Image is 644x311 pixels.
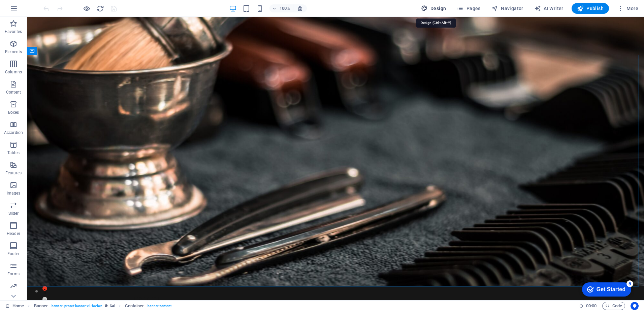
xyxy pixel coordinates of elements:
span: More [617,5,638,12]
span: : [591,303,592,308]
span: Publish [577,5,604,12]
span: Design [421,5,446,12]
span: Pages [457,5,480,12]
div: Get Started [85,151,114,157]
button: Usercentrics [631,302,639,310]
span: . banner .preset-banner-v3-barber [51,302,102,310]
p: Elements [5,49,22,55]
nav: breadcrumb [34,302,171,310]
h6: Session time [579,302,597,310]
p: Favorites [5,29,22,34]
div: 5 [115,145,122,151]
button: Code [602,302,625,310]
p: Content [6,90,21,95]
p: Footer [7,251,20,256]
button: Pages [454,3,483,14]
div: Get Started 5 items remaining, 0% complete [71,147,120,161]
span: 00 00 [586,302,597,310]
i: On resize automatically adjust zoom level to fit chosen device. [297,5,303,11]
span: Click to select. Double-click to edit [34,302,48,310]
button: reload [96,4,104,12]
p: Header [7,231,20,236]
span: Navigator [491,5,523,12]
span: AI Writer [534,5,563,12]
button: AI Writer [532,3,566,14]
p: Columns [5,69,22,75]
p: Accordion [4,130,23,135]
p: Tables [7,150,20,155]
span: . banner-content [147,302,171,310]
p: Slider [8,211,19,216]
p: Marketing [4,291,23,297]
button: Click here to leave preview mode and continue editing [83,4,91,12]
button: Publish [572,3,609,14]
p: Forms [7,271,20,277]
button: Navigator [489,3,526,14]
p: Images [7,191,21,196]
span: Code [605,302,622,310]
button: More [614,3,641,14]
i: This element is a customizable preset [105,304,108,308]
p: Boxes [8,110,19,115]
i: Reload page [96,5,104,12]
i: This element contains a background [110,304,115,308]
button: 100% [269,4,293,12]
span: Click to select. Double-click to edit [125,302,144,310]
p: Features [5,170,22,176]
button: Design [418,3,449,14]
a: Click to cancel selection. Double-click to open Pages [5,302,24,310]
h6: 100% [280,4,290,12]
